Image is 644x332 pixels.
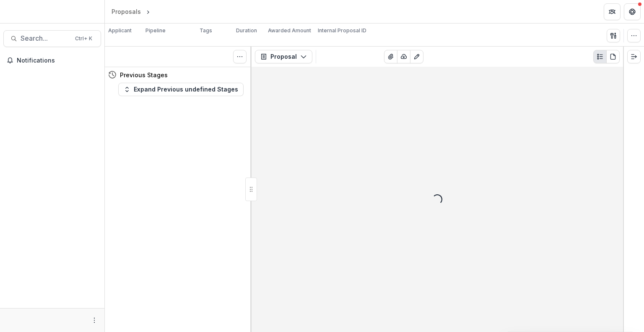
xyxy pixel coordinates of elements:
[108,5,144,18] a: Proposals
[112,7,141,16] div: Proposals
[410,50,423,63] button: Edit as form
[255,50,312,63] button: Proposal
[89,315,99,325] button: More
[200,27,212,34] p: Tags
[3,54,101,67] button: Notifications
[606,50,620,63] button: PDF view
[318,27,366,34] p: Internal Proposal ID
[21,34,70,42] span: Search...
[118,83,244,96] button: Expand Previous undefined Stages
[236,27,257,34] p: Duration
[3,30,101,47] button: Search...
[384,50,397,63] button: View Attached Files
[593,50,607,63] button: Plaintext view
[624,3,641,20] button: Get Help
[233,50,247,63] button: Toggle View Cancelled Tasks
[604,3,621,20] button: Partners
[73,34,94,43] div: Ctrl + K
[108,5,187,18] nav: breadcrumb
[145,27,166,34] p: Pipeline
[108,27,132,34] p: Applicant
[17,57,98,64] span: Notifications
[120,71,168,79] h4: Previous Stages
[627,50,641,63] button: Expand right
[268,27,311,34] p: Awarded Amount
